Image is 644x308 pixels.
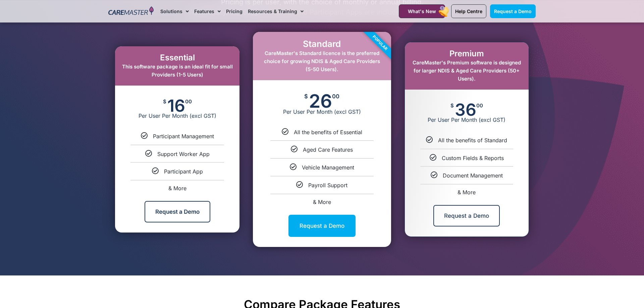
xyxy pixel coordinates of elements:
[260,39,384,49] h2: Standard
[168,185,186,192] a: & More
[450,103,454,108] span: $
[304,94,308,99] span: $
[413,59,521,82] span: CareMaster's Premium software is designed for larger NDIS & Aged Care Providers (50+ Users).
[294,129,362,136] a: All the benefits of Essential
[115,112,239,119] span: Per User Per Month (excl GST)
[253,108,391,115] span: Per User Per Month (excl GST)
[433,205,500,226] a: Request a Demo
[490,4,536,18] a: Request a Demo
[303,146,353,153] a: Aged Care Features
[163,99,166,104] span: $
[302,164,354,171] a: Vehicle Management
[308,182,347,189] a: Payroll Support
[288,215,356,237] a: Request a Demo
[476,103,483,108] span: 00
[405,116,529,123] span: Per User Per Month (excl GST)
[167,99,185,112] span: 16
[332,94,339,99] span: 00
[309,94,332,108] span: 26
[408,8,436,14] span: What's New
[458,189,476,196] a: & More
[264,50,380,72] span: CareMaster's Standard licence is the preferred choice for growing NDIS & Aged Care Providers (5-5...
[185,99,192,104] span: 00
[494,8,532,14] span: Request a Demo
[157,151,210,157] a: Support Worker App
[451,4,486,18] a: Help Centre
[313,199,331,205] a: & More
[442,155,504,161] a: Custom Fields & Reports
[399,4,445,18] a: What's New
[443,172,503,179] a: Document Management
[122,53,233,63] h2: Essential
[455,8,482,14] span: Help Centre
[122,63,233,78] span: This software package is an ideal fit for small Providers (1-5 Users)
[438,137,507,144] a: All the benefits of Standard
[341,5,418,81] div: Popular
[164,168,203,175] a: Participant App
[455,103,476,116] span: 36
[153,133,214,140] a: Participant Management
[145,201,210,222] a: Request a Demo
[108,6,154,16] img: CareMaster Logo
[412,49,522,59] h2: Premium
